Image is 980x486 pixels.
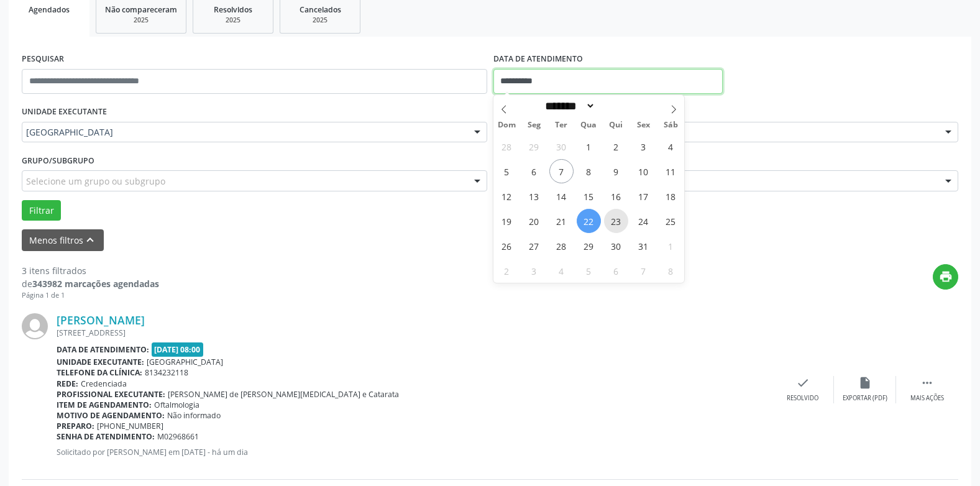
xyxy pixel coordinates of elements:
span: Ter [547,121,575,129]
span: [GEOGRAPHIC_DATA] [147,357,223,367]
span: 8134232118 [145,367,188,378]
span: Outubro 16, 2025 [604,184,628,208]
span: Qua [575,121,602,129]
button: print [933,264,958,290]
span: Novembro 6, 2025 [604,259,628,283]
span: Outubro 25, 2025 [659,209,683,233]
span: Outubro 5, 2025 [495,159,519,183]
span: Outubro 7, 2025 [549,159,574,183]
span: Novembro 5, 2025 [577,259,601,283]
img: img [22,313,48,339]
strong: 343982 marcações agendadas [32,278,159,290]
button: Filtrar [22,200,61,221]
i: keyboard_arrow_up [83,233,97,247]
span: Outubro 20, 2025 [522,209,546,233]
a: [PERSON_NAME] [57,313,145,327]
div: Resolvido [787,394,818,403]
div: Página 1 de 1 [22,290,159,301]
span: Outubro 17, 2025 [631,184,656,208]
div: 3 itens filtrados [22,264,159,277]
span: Oftalmologia [154,400,199,410]
span: Novembro 4, 2025 [549,259,574,283]
b: Profissional executante: [57,389,165,400]
span: Outubro 10, 2025 [631,159,656,183]
span: Sex [630,121,657,129]
span: Outubro 8, 2025 [577,159,601,183]
span: Outubro 2, 2025 [604,134,628,158]
span: Setembro 30, 2025 [549,134,574,158]
span: Credenciada [81,378,127,389]
b: Item de agendamento: [57,400,152,410]
span: Novembro 3, 2025 [522,259,546,283]
span: Sáb [657,121,684,129]
span: Novembro 8, 2025 [659,259,683,283]
label: DATA DE ATENDIMENTO [493,50,583,69]
b: Motivo de agendamento: [57,410,165,421]
span: Qui [602,121,630,129]
span: Não compareceram [105,4,177,15]
div: Exportar (PDF) [843,394,887,403]
span: Outubro 11, 2025 [659,159,683,183]
label: PESQUISAR [22,50,64,69]
span: Outubro 30, 2025 [604,234,628,258]
b: Data de atendimento: [57,344,149,355]
span: Todos os profissionais [498,126,933,139]
span: Outubro 6, 2025 [522,159,546,183]
span: Outubro 29, 2025 [577,234,601,258]
b: Rede: [57,378,78,389]
b: Unidade executante: [57,357,144,367]
button: Menos filtroskeyboard_arrow_up [22,229,104,251]
span: Seg [520,121,547,129]
i:  [920,376,934,390]
span: Outubro 3, 2025 [631,134,656,158]
label: Grupo/Subgrupo [22,151,94,170]
b: Preparo: [57,421,94,431]
span: Outubro 21, 2025 [549,209,574,233]
span: Outubro 14, 2025 [549,184,574,208]
span: [PHONE_NUMBER] [97,421,163,431]
span: Resolvidos [214,4,252,15]
span: Selecione um grupo ou subgrupo [26,175,165,188]
span: Outubro 4, 2025 [659,134,683,158]
div: [STREET_ADDRESS] [57,328,772,338]
span: Dom [493,121,521,129]
span: Outubro 19, 2025 [495,209,519,233]
p: Solicitado por [PERSON_NAME] em [DATE] - há um dia [57,447,772,457]
span: Outubro 12, 2025 [495,184,519,208]
b: Telefone da clínica: [57,367,142,378]
span: Outubro 31, 2025 [631,234,656,258]
span: Outubro 15, 2025 [577,184,601,208]
div: de [22,277,159,290]
div: 2025 [202,16,264,25]
span: M02968661 [157,431,199,442]
span: Setembro 28, 2025 [495,134,519,158]
span: Cancelados [300,4,341,15]
span: [GEOGRAPHIC_DATA] [26,126,462,139]
span: Outubro 9, 2025 [604,159,628,183]
span: Outubro 22, 2025 [577,209,601,233]
span: Novembro 7, 2025 [631,259,656,283]
select: Month [541,99,596,112]
div: 2025 [105,16,177,25]
span: Outubro 1, 2025 [577,134,601,158]
div: Mais ações [910,394,944,403]
span: Outubro 24, 2025 [631,209,656,233]
span: Setembro 29, 2025 [522,134,546,158]
div: 2025 [289,16,351,25]
label: UNIDADE EXECUTANTE [22,103,107,122]
input: Year [595,99,636,112]
span: Outubro 26, 2025 [495,234,519,258]
span: Outubro 18, 2025 [659,184,683,208]
i: insert_drive_file [858,376,872,390]
span: Novembro 2, 2025 [495,259,519,283]
b: Senha de atendimento: [57,431,155,442]
span: Não informado [167,410,221,421]
span: Outubro 23, 2025 [604,209,628,233]
span: Outubro 27, 2025 [522,234,546,258]
span: Outubro 28, 2025 [549,234,574,258]
span: [PERSON_NAME] de [PERSON_NAME][MEDICAL_DATA] e Catarata [168,389,399,400]
span: Novembro 1, 2025 [659,234,683,258]
i: check [796,376,810,390]
i: print [939,270,953,283]
span: Agendados [29,4,70,15]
